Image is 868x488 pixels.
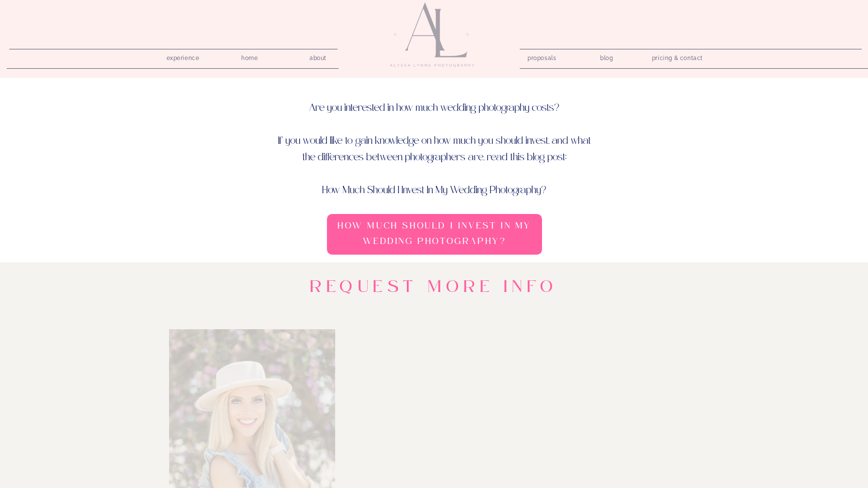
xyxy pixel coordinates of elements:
[593,52,620,61] a: blog
[330,218,539,252] a: How Much Should I Invest In My Wedding Photography?
[160,52,206,61] a: experience
[276,277,592,302] h1: Request more Info
[236,52,263,61] a: home
[277,100,592,178] p: Are you interested in how much wedding photography costs? If you would like to gain knowledge on ...
[527,52,555,61] a: proposals
[648,52,707,65] a: pricing & contact
[304,52,332,61] a: about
